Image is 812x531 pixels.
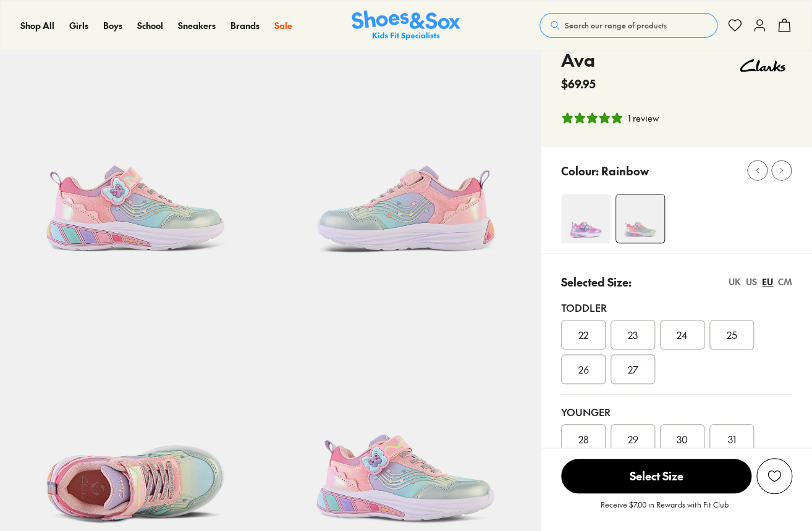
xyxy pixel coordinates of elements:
span: 26 [578,362,589,377]
span: Girls [69,19,88,31]
a: Shop All [20,19,54,32]
span: Brands [230,19,260,31]
p: Colour: [561,162,599,179]
span: $69.95 [561,75,596,92]
a: Boys [103,19,122,32]
a: Brands [230,19,260,32]
a: School [137,19,163,32]
img: Ava Rainbow [616,194,664,243]
p: Rainbow [601,162,649,179]
div: CM [778,275,792,288]
p: Receive $7.00 in Rewards with Fit Club [601,499,729,521]
a: Shoes & Sox [352,10,460,41]
div: EU [762,275,773,288]
img: Ava Purple [561,194,611,243]
span: Shop All [20,19,54,31]
img: SNS_Logo_Responsive.svg [352,10,460,41]
span: 31 [728,432,736,446]
button: Select Size [561,458,751,494]
span: Select Size [561,459,751,493]
h4: Ava [561,47,596,73]
div: Toddler [561,300,792,315]
a: Sale [274,19,292,32]
span: Sneakers [178,19,216,31]
span: 27 [628,362,638,377]
button: 5 stars, 1 ratings [561,112,659,125]
div: 1 review [628,112,659,125]
span: 29 [628,432,638,446]
span: 23 [628,327,638,342]
span: School [137,19,163,31]
span: 22 [578,327,588,342]
a: Sneakers [178,19,216,32]
a: Girls [69,19,88,32]
span: Sale [274,19,292,31]
span: 25 [727,327,737,342]
span: 24 [677,327,688,342]
button: Search our range of products [539,13,717,38]
img: Ava Rainbow [271,14,541,284]
div: Younger [561,404,792,419]
span: 30 [677,432,688,446]
div: US [746,275,757,288]
span: 28 [578,432,589,446]
span: Search our range of products [565,20,667,31]
span: Boys [103,19,122,31]
img: Vendor logo [733,47,792,84]
div: UK [729,275,741,288]
p: Selected Size: [561,274,632,290]
button: Add to Wishlist [756,458,792,494]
